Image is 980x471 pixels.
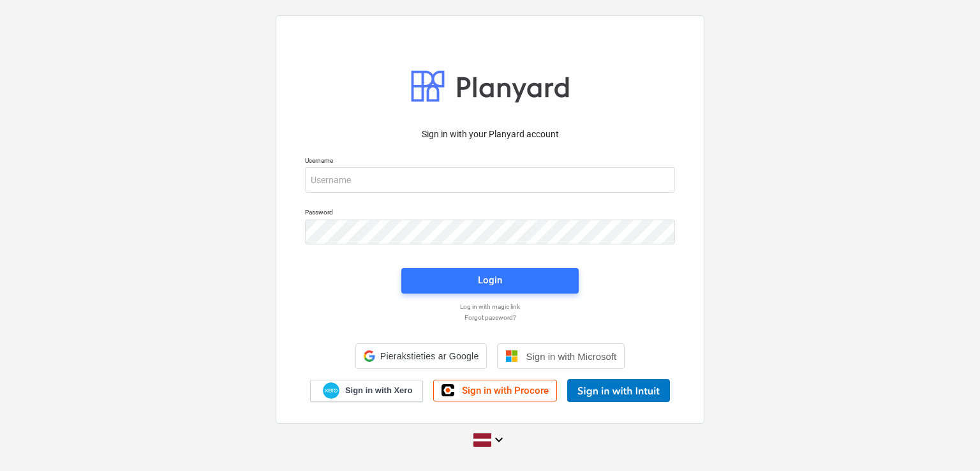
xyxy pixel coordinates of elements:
button: Login [401,268,579,294]
span: Sign in with Procore [462,385,549,396]
a: Log in with magic link [299,303,681,311]
img: Microsoft logo [505,350,518,363]
span: Sign in with Xero [345,385,412,396]
div: Login [478,272,502,288]
i: keyboard_arrow_down [491,432,507,447]
span: Pierakstieties ar Google [380,351,479,361]
a: Sign in with Procore [433,380,557,401]
p: Username [305,156,675,167]
p: Sign in with your Planyard account [305,128,675,141]
p: Password [305,208,675,219]
a: Sign in with Xero [310,380,424,402]
input: Username [305,167,675,193]
span: Sign in with Microsoft [526,351,616,362]
a: Forgot password? [299,313,681,322]
img: Xero logo [323,382,339,400]
div: Pierakstieties ar Google [355,343,487,369]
